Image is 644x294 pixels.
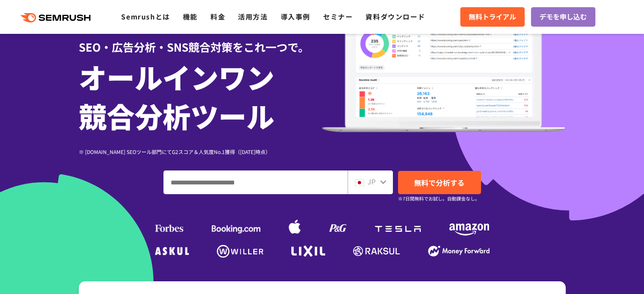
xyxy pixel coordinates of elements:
[368,176,376,187] span: JP
[79,57,322,135] h1: オールインワン 競合分析ツール
[531,7,595,27] a: デモを申し込む
[539,11,587,22] span: デモを申し込む
[414,177,464,188] span: 無料で分析する
[238,11,268,22] a: 活用方法
[210,11,225,22] a: 料金
[398,171,481,194] a: 無料で分析する
[365,11,425,22] a: 資料ダウンロード
[79,148,322,156] div: ※ [DOMAIN_NAME] SEOツール部門にてG2スコア＆人気度No.1獲得（[DATE]時点）
[460,7,525,27] a: 無料トライアル
[164,171,347,194] input: ドメイン、キーワードまたはURLを入力してください
[281,11,310,22] a: 導入事例
[79,26,322,55] div: SEO・広告分析・SNS競合対策をこれ一つで。
[323,11,353,22] a: セミナー
[398,195,480,203] small: ※7日間無料でお試し。自動課金なし。
[121,11,170,22] a: Semrushとは
[183,11,198,22] a: 機能
[469,11,516,22] span: 無料トライアル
